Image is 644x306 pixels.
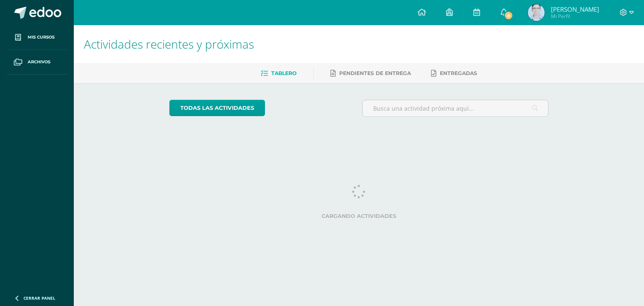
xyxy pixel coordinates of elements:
span: Archivos [28,59,50,65]
a: todas las Actividades [169,100,265,116]
a: Archivos [7,50,67,75]
span: Tablero [271,70,296,76]
label: Cargando actividades [169,213,549,219]
input: Busca una actividad próxima aquí... [363,100,548,117]
span: Mis cursos [28,34,55,41]
img: 840e47d4d182e438aac412ae8425ac5b.png [528,4,545,21]
span: Entregadas [440,70,477,76]
a: Mis cursos [7,25,67,50]
a: Entregadas [431,67,477,80]
span: [PERSON_NAME] [551,5,599,13]
span: Pendientes de entrega [339,70,411,76]
span: Actividades recientes y próximas [84,36,254,52]
a: Pendientes de entrega [330,67,411,80]
span: Mi Perfil [551,13,599,20]
span: Cerrar panel [23,295,55,301]
span: 8 [504,11,513,20]
a: Tablero [261,67,296,80]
